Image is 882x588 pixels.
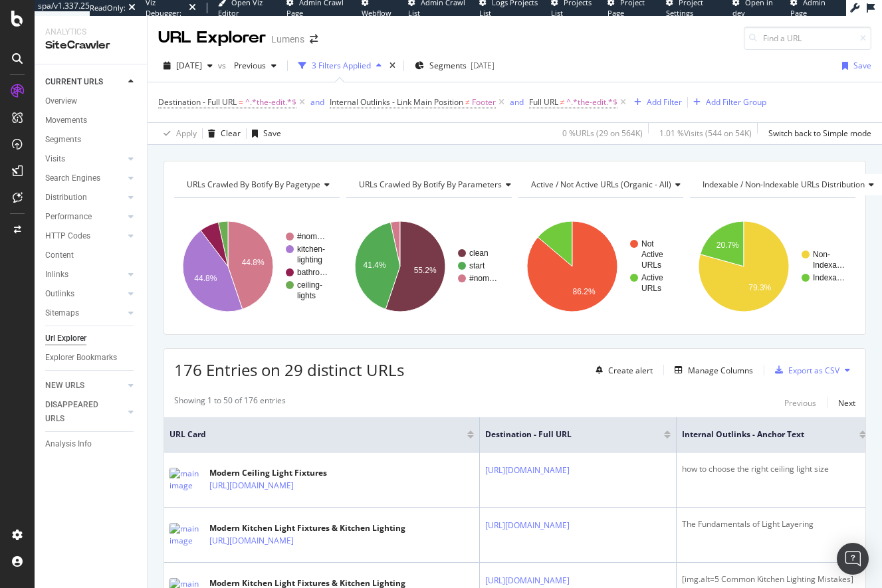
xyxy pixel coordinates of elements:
span: Internal Outlinks - Anchor Text [682,429,839,441]
text: URLs [641,284,661,293]
div: Save [853,60,871,71]
text: Not [641,239,654,248]
a: [URL][DOMAIN_NAME] [485,519,570,532]
text: 55.2% [413,266,436,275]
span: Internal Outlinks - Link Main Position [330,96,463,108]
a: [URL][DOMAIN_NAME] [209,534,294,547]
text: clean [469,248,489,258]
text: URLs [641,260,661,270]
span: URLs Crawled By Botify By parameters [359,179,502,190]
div: Visits [45,152,65,166]
text: Active [641,250,663,259]
button: 3 Filters Applied [293,55,387,76]
text: Indexa… [813,260,845,270]
span: ^.*the-edit.*$ [566,93,617,112]
span: ≠ [465,96,470,108]
a: Content [45,248,138,262]
span: Destination - Full URL [158,96,237,108]
span: Webflow [362,8,391,18]
button: Previous [229,55,282,76]
div: URL Explorer [158,27,266,49]
div: SiteCrawler [45,38,136,53]
div: Manage Columns [688,365,753,376]
h4: Active / Not Active URLs [528,174,691,195]
svg: A chart. [690,209,853,324]
a: [URL][DOMAIN_NAME] [485,574,570,587]
div: Save [263,128,281,139]
div: Analytics [45,27,136,38]
a: Distribution [45,191,124,205]
button: Next [838,395,855,411]
h4: URLs Crawled By Botify By parameters [356,174,522,195]
a: [URL][DOMAIN_NAME] [485,464,570,477]
a: Explorer Bookmarks [45,351,138,365]
button: Clear [203,123,241,144]
span: 2025 Sep. 7th [176,60,202,71]
div: Export as CSV [788,365,839,376]
a: CURRENT URLS [45,75,124,89]
a: Visits [45,152,124,166]
span: vs [218,60,229,71]
svg: A chart. [518,209,682,324]
div: Previous [784,397,816,409]
div: Performance [45,210,92,224]
span: = [239,96,243,108]
text: kitchen- [297,245,325,254]
div: Distribution [45,191,87,205]
button: Segments[DATE] [409,55,500,76]
text: bathro… [297,268,328,277]
div: 3 Filters Applied [312,60,371,71]
a: Sitemaps [45,306,124,320]
button: [DATE] [158,55,218,76]
button: Add Filter Group [688,94,766,110]
div: Segments [45,133,81,147]
div: Apply [176,128,197,139]
svg: A chart. [346,209,510,324]
button: Switch back to Simple mode [763,123,871,144]
div: The Fundamentals of Light Layering [682,518,866,530]
span: ≠ [560,96,565,108]
div: arrow-right-arrow-left [310,35,318,44]
div: Open Intercom Messenger [837,543,869,575]
div: Outlinks [45,287,74,301]
button: Previous [784,395,816,411]
div: 0 % URLs ( 29 on 564K ) [562,128,643,139]
button: and [310,96,324,108]
a: Performance [45,210,124,224]
text: 44.8% [242,258,265,267]
div: Explorer Bookmarks [45,351,117,365]
div: HTTP Codes [45,229,90,243]
div: Movements [45,114,87,128]
div: Inlinks [45,268,68,282]
div: how to choose the right ceiling light size [682,463,866,475]
span: Indexable / Non-Indexable URLs distribution [703,179,865,190]
button: Export as CSV [770,359,839,381]
button: Manage Columns [669,362,753,378]
button: Apply [158,123,197,144]
div: Switch back to Simple mode [768,128,871,139]
div: CURRENT URLS [45,75,103,89]
div: Analysis Info [45,437,92,451]
svg: A chart. [174,209,338,324]
text: 44.8% [194,274,217,283]
div: [DATE] [471,60,495,71]
button: Save [247,123,281,144]
div: Content [45,248,74,262]
span: ^.*the-edit.*$ [245,93,296,112]
img: main image [169,468,203,492]
span: URLs Crawled By Botify By pagetype [187,179,320,190]
text: Active [641,273,663,282]
text: 20.7% [717,241,739,250]
button: Save [837,55,871,76]
a: Analysis Info [45,437,138,451]
a: Movements [45,114,138,128]
span: Footer [472,93,496,112]
span: URL Card [169,429,464,441]
text: start [469,261,485,270]
div: Modern Kitchen Light Fixtures & Kitchen Lighting [209,522,405,534]
div: and [510,96,524,108]
div: Modern Ceiling Light Fixtures [209,467,352,479]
